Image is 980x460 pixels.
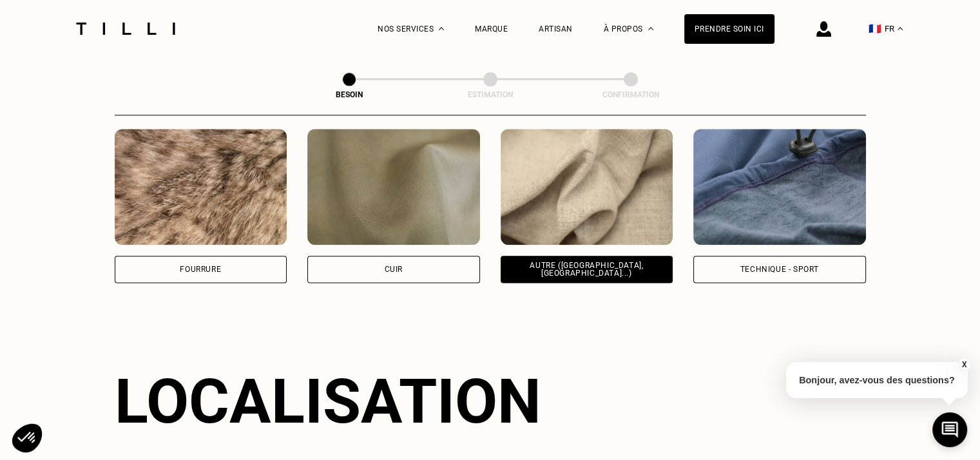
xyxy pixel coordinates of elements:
button: X [957,358,970,372]
div: Technique - Sport [740,265,819,273]
img: Menu déroulant [439,27,444,30]
div: Besoin [285,90,414,99]
p: Bonjour, avez-vous des questions? [786,362,968,398]
img: Tilli retouche vos vêtements en Technique - Sport [693,129,866,245]
img: Tilli retouche vos vêtements en Autre (coton, jersey...) [501,129,673,245]
div: Autre ([GEOGRAPHIC_DATA], [GEOGRAPHIC_DATA]...) [512,262,662,277]
div: Estimation [426,90,555,99]
img: menu déroulant [898,27,903,30]
div: Cuir [385,265,403,273]
img: icône connexion [816,21,831,37]
img: Logo du service de couturière Tilli [72,23,180,35]
div: Confirmation [566,90,695,99]
div: Localisation [115,365,541,437]
img: Menu déroulant à propos [648,27,653,30]
span: 🇫🇷 [869,23,881,35]
img: Tilli retouche vos vêtements en Cuir [307,129,480,245]
a: Artisan [539,24,573,34]
a: Prendre soin ici [684,14,774,44]
img: Tilli retouche vos vêtements en Fourrure [115,129,287,245]
div: Fourrure [180,265,221,273]
a: Marque [475,24,508,34]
